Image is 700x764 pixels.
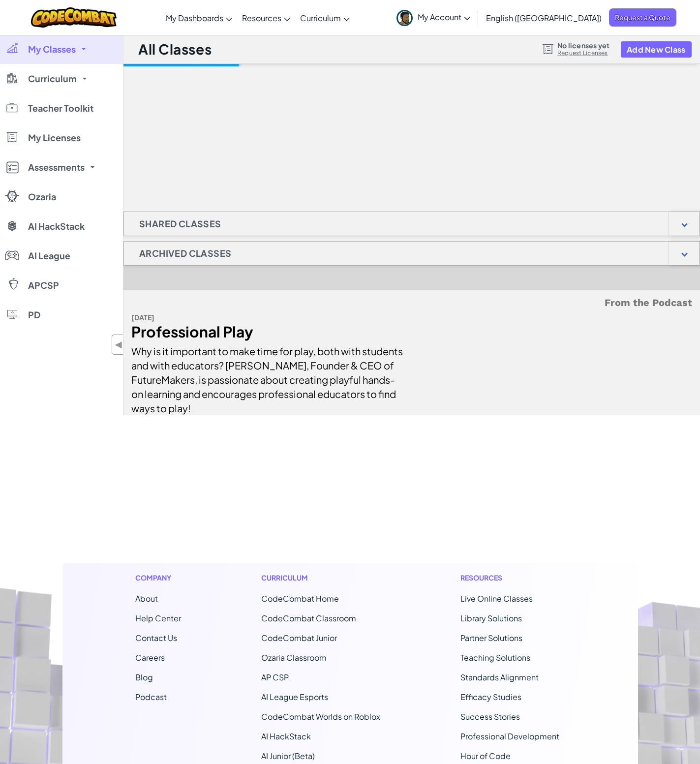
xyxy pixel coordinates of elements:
[261,672,289,682] a: AP CSP
[460,672,539,682] a: Standards Alignment
[131,295,692,310] h5: From the Podcast
[28,133,81,142] span: My Licenses
[396,10,413,26] img: avatar
[460,692,521,702] a: Efficacy Studies
[135,692,167,702] a: Podcast
[460,593,533,604] a: Live Online Classes
[28,163,85,172] span: Assessments
[261,593,339,604] span: CodeCombat Home
[460,711,520,722] a: Success Stories
[460,652,530,663] a: Teaching Solutions
[242,13,281,23] span: Resources
[460,731,559,741] a: Professional Development
[557,49,609,57] a: Request Licenses
[131,310,404,325] div: [DATE]
[135,613,181,623] a: Help Center
[460,573,565,583] h1: Resources
[261,573,380,583] h1: Curriculum
[135,633,177,643] span: Contact Us
[481,4,607,31] a: English ([GEOGRAPHIC_DATA])
[166,13,223,23] span: My Dashboards
[124,241,246,266] h1: Archived Classes
[31,7,117,28] img: CodeCombat logo
[135,593,158,604] a: About
[392,2,475,33] a: My Account
[115,337,123,352] span: ◀
[138,40,212,59] h1: All Classes
[135,672,153,682] a: Blog
[300,13,341,23] span: Curriculum
[418,12,470,22] span: My Account
[135,652,165,663] a: Careers
[295,4,355,31] a: Curriculum
[261,711,380,722] a: CodeCombat Worlds on Roblox
[460,751,511,761] a: Hour of Code
[131,339,404,415] div: Why is it important to make time for play, both with students and with educators? [PERSON_NAME], ...
[28,222,85,231] span: AI HackStack
[28,45,76,54] span: My Classes
[261,731,311,741] a: AI HackStack
[609,8,676,27] a: Request a Quote
[261,652,327,663] a: Ozaria Classroom
[135,573,181,583] h1: Company
[124,212,237,236] h1: Shared Classes
[460,633,522,643] a: Partner Solutions
[261,613,356,623] a: CodeCombat Classroom
[131,325,404,339] div: Professional Play
[161,4,237,31] a: My Dashboards
[557,41,609,49] span: No licenses yet
[237,4,295,31] a: Resources
[28,104,93,113] span: Teacher Toolkit
[28,192,56,201] span: Ozaria
[621,41,692,58] button: Add New Class
[28,74,77,83] span: Curriculum
[28,251,70,260] span: AI League
[261,692,328,702] a: AI League Esports
[261,633,337,643] a: CodeCombat Junior
[460,613,522,623] a: Library Solutions
[486,13,602,23] span: English ([GEOGRAPHIC_DATA])
[261,751,315,761] a: AI Junior (Beta)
